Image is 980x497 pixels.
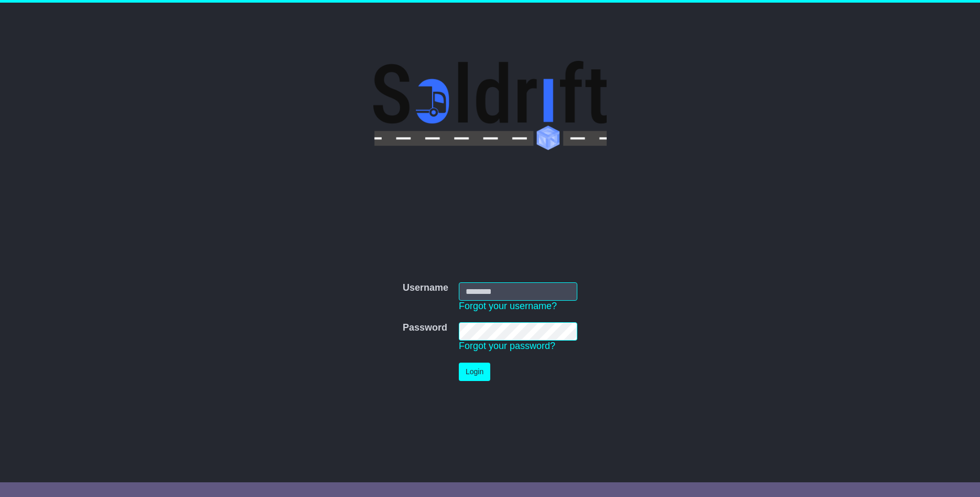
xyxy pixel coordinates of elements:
a: Forgot your username? [459,301,557,311]
img: Soldrift Pty Ltd [373,61,607,150]
label: Password [403,322,447,334]
label: Username [403,282,448,294]
button: Login [459,363,490,381]
a: Forgot your password? [459,341,555,351]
